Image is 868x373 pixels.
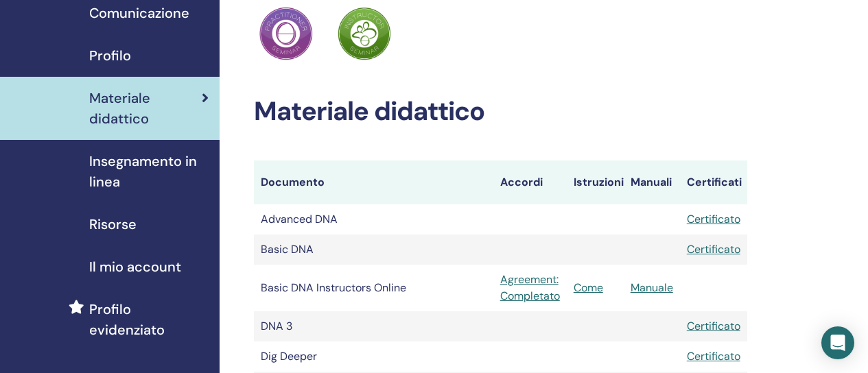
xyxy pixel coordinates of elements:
img: Practitioner [259,7,313,60]
span: Insegnamento in linea [89,151,209,192]
img: Practitioner [338,7,391,60]
a: Certificato [687,212,740,226]
td: Basic DNA [254,234,493,265]
h2: Materiale didattico [254,96,747,128]
th: Documento [254,160,493,204]
td: DNA 3 [254,311,493,341]
th: Manuali [624,160,680,204]
span: Il mio account [89,256,181,277]
a: Certificato [687,242,740,256]
a: Come [574,280,603,295]
td: Dig Deeper [254,341,493,372]
td: Advanced DNA [254,204,493,234]
span: Profilo [89,45,131,66]
th: Certificati [680,160,747,204]
th: Accordi [493,160,567,204]
a: Certificato [687,349,740,363]
span: Risorse [89,214,137,234]
th: Istruzioni [567,160,624,204]
span: Comunicazione [89,3,189,23]
td: Basic DNA Instructors Online [254,265,493,311]
a: Agreement: Completato [500,272,560,304]
a: Certificato [687,319,740,333]
a: Manuale [631,280,673,295]
span: Materiale didattico [89,88,202,129]
span: Profilo evidenziato [89,299,209,340]
div: Open Intercom Messenger [821,326,854,359]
